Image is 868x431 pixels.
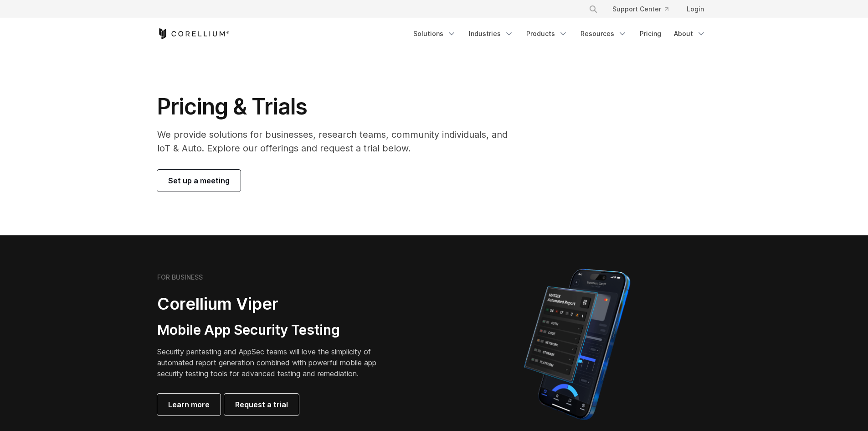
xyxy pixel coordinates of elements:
a: Resources [575,26,632,42]
span: Learn more [168,399,210,410]
h6: FOR BUSINESS [157,273,203,281]
div: Navigation Menu [578,1,711,17]
h1: Pricing & Trials [157,93,520,120]
a: About [668,26,711,42]
a: Products [521,26,573,42]
a: Support Center [605,1,676,17]
a: Corellium Home [157,28,230,39]
a: Set up a meeting [157,170,241,192]
a: Request a trial [224,394,299,415]
p: We provide solutions for businesses, research teams, community individuals, and IoT & Auto. Explo... [157,128,520,155]
a: Industries [463,26,519,42]
h3: Mobile App Security Testing [157,322,390,339]
a: Solutions [408,26,462,42]
span: Set up a meeting [168,175,230,186]
div: Navigation Menu [408,26,711,42]
h2: Corellium Viper [157,294,390,314]
a: Pricing [634,26,667,42]
button: Search [585,1,601,17]
a: Learn more [157,394,221,415]
a: Login [679,1,711,17]
span: Request a trial [235,399,288,410]
img: Corellium MATRIX automated report on iPhone showing app vulnerability test results across securit... [508,265,646,424]
p: Security pentesting and AppSec teams will love the simplicity of automated report generation comb... [157,346,390,379]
